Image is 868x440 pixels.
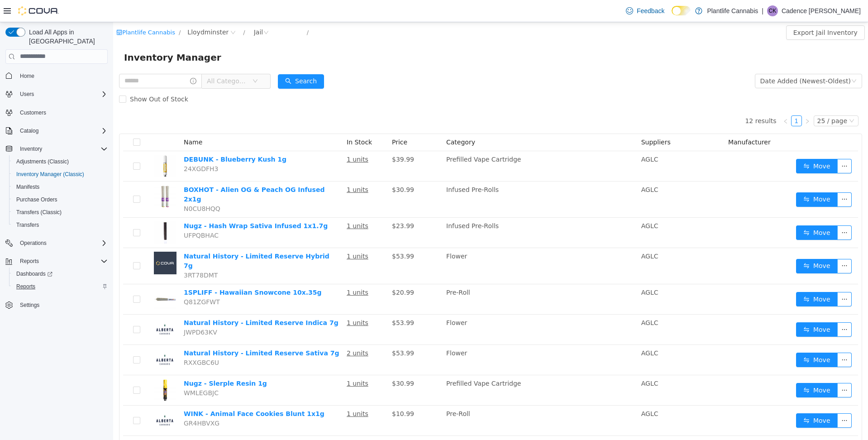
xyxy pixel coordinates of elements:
button: Manifests [9,181,111,193]
span: $53.99 [279,297,301,304]
button: Inventory [16,143,46,154]
button: Operations [2,237,111,249]
p: Plantlife Cannabis [707,5,758,16]
li: 1 [678,93,689,104]
img: Cova [18,6,59,15]
img: Natural History - Limited Reserve Sativa 7g hero shot [41,326,63,349]
button: Transfers (Classic) [9,206,111,219]
i: icon: right [692,96,697,102]
span: Users [16,89,108,100]
p: | [762,5,763,16]
span: Load All Apps in [GEOGRAPHIC_DATA] [25,28,108,46]
button: Export Jail Inventory [673,3,752,18]
p: Cadence [PERSON_NAME] [782,5,861,16]
span: UFPQBHAC [71,210,105,217]
td: Flower [329,292,525,323]
button: Inventory [2,143,111,155]
button: icon: swapMove [683,361,725,375]
span: $30.99 [279,358,301,365]
div: Date Added (Newest-Oldest) [647,52,738,66]
span: Transfers [13,220,108,230]
a: BOXHOT - Alien OG & Peach OG Infused 2x1g [71,164,211,181]
button: Inventory Manager (Classic) [9,168,111,181]
a: Nugz - Hash Wrap Sativa Infused 1x1.7g [71,200,215,207]
span: Adjustments (Classic) [13,156,108,167]
td: Prefilled Vape Cartridge [329,353,525,383]
button: Customers [2,106,111,119]
span: JWPD63KV [71,306,104,314]
a: Transfers [13,220,43,230]
span: Manufacturer [615,116,658,124]
u: 1 units [234,267,255,274]
img: Natural History - Limited Reserve Hybrid 7g placeholder [41,230,63,252]
a: 1SPLIFF - Hawaiian Snowcone 10x.35g [71,267,209,274]
span: Dashboards [16,270,52,277]
u: 1 units [234,164,255,171]
a: Purchase Orders [13,194,61,205]
a: Natural History - Limited Reserve Indica 7g [71,297,225,304]
span: Transfers (Classic) [13,207,108,218]
td: Infused Pre-Rolls [329,159,525,196]
span: AGLC [528,358,545,365]
img: 1SPLIFF - Hawaiian Snowcone 10x.35g hero shot [41,266,63,288]
span: Settings [16,299,108,311]
button: Catalog [2,124,111,137]
i: icon: left [670,96,675,102]
a: Customers [16,107,50,118]
span: 3RT78DMT [71,249,105,257]
span: $10.99 [279,388,301,395]
span: Q81ZGFWT [71,276,107,283]
span: Name [71,116,89,124]
img: Tribal - Cuban Linx Live Resin 1g hero shot [41,417,63,440]
span: AGLC [528,200,545,207]
button: icon: ellipsis [724,330,739,345]
button: Transfers [9,219,111,231]
a: Dashboards [9,268,111,280]
span: Reports [16,256,108,267]
span: / [194,7,196,14]
u: 1 units [234,200,255,207]
button: Reports [16,256,43,267]
span: $53.99 [279,230,301,238]
span: AGLC [528,230,545,238]
input: Dark Mode [672,6,691,15]
a: Reports [13,281,39,292]
span: / [130,7,132,14]
a: Dashboards [13,268,56,279]
span: $39.99 [279,134,301,141]
span: $30.99 [279,164,301,171]
button: icon: searchSearch [165,52,211,67]
span: / [66,7,67,14]
span: Reports [20,258,39,265]
span: CK [769,5,777,16]
button: icon: ellipsis [724,203,739,218]
u: 1 units [234,388,255,395]
span: Customers [20,109,46,116]
button: icon: ellipsis [724,270,739,284]
a: Natural History - Limited Reserve Hybrid 7g [71,230,216,247]
span: Transfers (Classic) [16,209,62,216]
u: 2 units [234,327,255,335]
li: Next Page [689,93,700,104]
span: Users [20,91,34,98]
span: Purchase Orders [16,196,57,203]
u: 1 units [234,358,255,365]
a: Feedback [622,2,668,20]
button: Users [16,89,38,100]
div: Jail [141,3,150,17]
span: AGLC [528,267,545,274]
span: AGLC [528,327,545,335]
a: icon: shopPlantlife Cannabis [3,7,62,14]
span: $53.99 [279,327,301,335]
a: Transfers (Classic) [13,207,65,218]
button: icon: ellipsis [724,237,739,251]
i: icon: info-circle [77,56,83,62]
span: AGLC [528,388,545,395]
span: Manifests [16,183,39,191]
a: Home [16,71,38,81]
td: Pre-Roll [329,262,525,292]
button: Users [2,88,111,100]
span: Customers [16,107,108,118]
button: Reports [9,280,111,293]
button: icon: ellipsis [724,391,739,406]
